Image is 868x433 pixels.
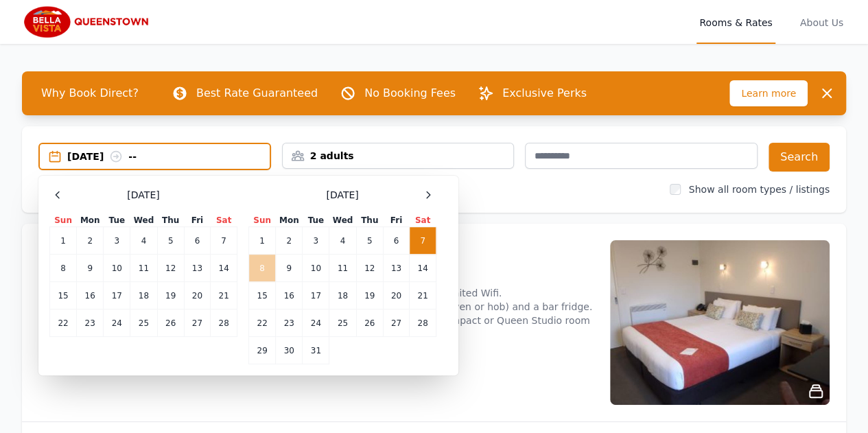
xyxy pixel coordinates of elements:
td: 17 [104,282,130,309]
td: 5 [356,227,383,255]
td: 8 [50,255,77,282]
label: Show all room types / listings [689,184,830,195]
td: 22 [249,309,276,337]
td: 4 [130,227,157,255]
p: Exclusive Perks [502,85,587,102]
th: Mon [276,214,303,227]
td: 14 [410,255,436,282]
td: 8 [249,255,276,282]
td: 9 [276,255,303,282]
td: 23 [276,309,303,337]
td: 6 [184,227,210,255]
td: 14 [211,255,237,282]
td: 21 [410,282,436,309]
td: 22 [50,309,77,337]
td: 27 [184,309,210,337]
span: [DATE] [127,188,159,202]
td: 17 [303,282,329,309]
td: 24 [303,309,329,337]
td: 1 [50,227,77,255]
p: Best Rate Guaranteed [196,85,318,102]
td: 19 [356,282,383,309]
th: Wed [130,214,157,227]
td: 18 [130,282,157,309]
div: [DATE] -- [67,150,270,163]
th: Mon [77,214,104,227]
td: 2 [276,227,303,255]
td: 10 [104,255,130,282]
td: 3 [104,227,130,255]
td: 7 [410,227,436,255]
td: 30 [276,337,303,364]
td: 5 [157,227,184,255]
td: 21 [211,282,237,309]
td: 25 [329,309,356,337]
th: Tue [303,214,329,227]
td: 12 [157,255,184,282]
span: Why Book Direct? [30,80,150,107]
td: 4 [329,227,356,255]
td: 20 [383,282,409,309]
td: 29 [249,337,276,364]
td: 6 [383,227,409,255]
td: 16 [77,282,104,309]
td: 20 [184,282,210,309]
td: 12 [356,255,383,282]
td: 13 [383,255,409,282]
td: 26 [356,309,383,337]
td: 18 [329,282,356,309]
td: 7 [211,227,237,255]
td: 3 [303,227,329,255]
td: 27 [383,309,409,337]
td: 1 [249,227,276,255]
td: 23 [77,309,104,337]
td: 15 [249,282,276,309]
td: 11 [329,255,356,282]
img: Bella Vista Queenstown [22,5,154,38]
th: Wed [329,214,356,227]
th: Sat [211,214,237,227]
th: Thu [356,214,383,227]
td: 16 [276,282,303,309]
span: [DATE] [326,188,358,202]
td: 19 [157,282,184,309]
td: 11 [130,255,157,282]
td: 10 [303,255,329,282]
button: Search [769,143,830,172]
td: 28 [410,309,436,337]
th: Tue [104,214,130,227]
td: 15 [50,282,77,309]
th: Sun [249,214,276,227]
th: Sat [410,214,436,227]
td: 13 [184,255,210,282]
td: 2 [77,227,104,255]
td: 24 [104,309,130,337]
th: Sun [50,214,77,227]
td: 31 [303,337,329,364]
div: 2 adults [283,149,514,163]
td: 9 [77,255,104,282]
th: Fri [383,214,409,227]
span: Learn more [729,80,808,106]
p: No Booking Fees [364,85,456,102]
td: 25 [130,309,157,337]
th: Thu [157,214,184,227]
td: 26 [157,309,184,337]
th: Fri [184,214,210,227]
td: 28 [211,309,237,337]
